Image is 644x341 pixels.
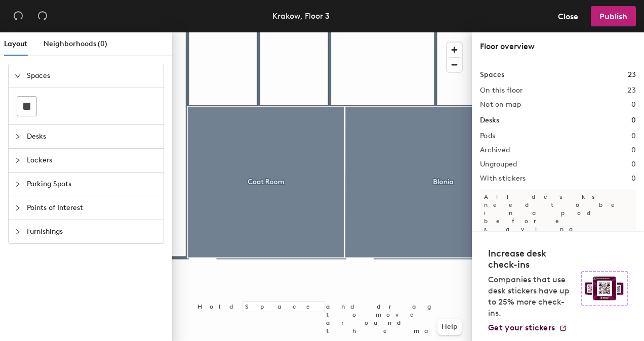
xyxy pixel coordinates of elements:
[480,189,636,237] p: All desks need to be in a pod before saving
[480,40,636,53] div: Floor overview
[27,149,157,172] span: Lockers
[581,271,628,306] img: Sticker logo
[480,87,523,95] h2: On this floor
[15,205,21,211] span: collapsed
[15,134,21,140] span: collapsed
[549,6,587,26] button: Close
[488,323,555,332] span: Get your stickers
[8,6,28,26] button: Undo (⌘ + Z)
[437,319,462,335] button: Help
[628,69,636,80] h1: 23
[627,87,636,95] h2: 23
[480,160,517,168] h2: Ungrouped
[631,101,636,109] h2: 0
[488,274,575,319] p: Companies that use desk stickers have up to 25% more check-ins.
[488,248,575,270] h4: Increase desk check-ins
[591,6,636,26] button: Publish
[480,175,526,183] h2: With stickers
[4,39,27,48] span: Layout
[27,64,157,88] span: Spaces
[631,175,636,183] h2: 0
[15,229,21,235] span: collapsed
[480,115,499,126] h1: Desks
[27,220,157,243] span: Furnishings
[631,132,636,140] h2: 0
[15,157,21,163] span: collapsed
[480,69,504,80] h1: Spaces
[599,12,627,21] span: Publish
[27,173,157,196] span: Parking Spots
[15,181,21,187] span: collapsed
[480,132,495,140] h2: Pods
[631,146,636,154] h2: 0
[13,11,23,21] span: undo
[27,125,157,148] span: Desks
[480,101,521,109] h2: Not on map
[558,12,578,21] span: Close
[15,73,21,79] span: expanded
[32,6,53,26] button: Redo (⌘ + ⇧ + Z)
[480,146,510,154] h2: Archived
[27,196,157,220] span: Points of Interest
[631,115,636,126] h1: 0
[44,39,107,48] span: Neighborhoods (0)
[272,10,330,22] div: Krakow, Floor 3
[488,323,567,333] a: Get your stickers
[631,160,636,168] h2: 0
